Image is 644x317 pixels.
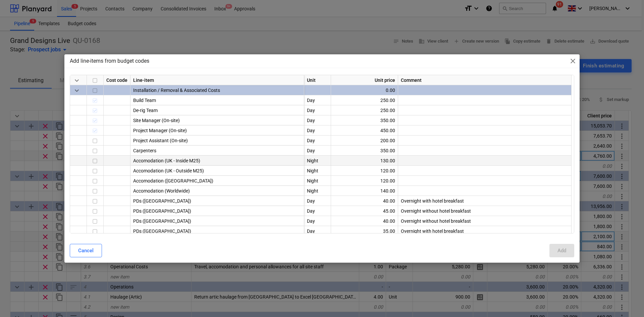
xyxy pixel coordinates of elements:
div: 250.00 [334,95,395,105]
div: Day [304,206,331,216]
div: PDs ([GEOGRAPHIC_DATA]) [130,206,304,216]
div: PDs ([GEOGRAPHIC_DATA]) [130,226,304,236]
span: close [569,57,577,65]
div: Accomodation (UK - Outside M25) [130,166,304,176]
iframe: Chat Widget [610,285,644,317]
div: Day [304,146,331,156]
span: keyboard_arrow_down [73,76,81,85]
div: Day [304,136,331,146]
div: 35.00 [334,226,395,236]
div: Overnight without hotel breakfast [398,206,572,216]
div: Day [304,125,331,136]
div: Unit [304,75,331,85]
div: Cancel [78,246,94,255]
div: Overnight with hotel breakfast [398,226,572,236]
div: Carpenters [130,146,304,156]
div: Line-item [130,75,304,85]
div: De-rig Team [130,105,304,115]
div: Accomodation (Worldwide) [130,186,304,196]
div: Project Manager (On-site) [130,125,304,136]
div: PDs ([GEOGRAPHIC_DATA]) [130,216,304,226]
div: Overnight with hotel breakfast [398,196,572,206]
div: 450.00 [334,125,395,136]
div: 350.00 [334,115,395,125]
div: Day [304,226,331,236]
div: Day [304,105,331,115]
div: Unit price [331,75,398,85]
div: 120.00 [334,166,395,176]
div: Day [304,115,331,125]
div: 40.00 [334,216,395,226]
span: keyboard_arrow_down [73,87,81,95]
div: Night [304,186,331,196]
div: PDs ([GEOGRAPHIC_DATA]) [130,196,304,206]
div: Night [304,166,331,176]
div: Day [304,196,331,206]
div: 350.00 [334,146,395,156]
div: Build Team [130,95,304,105]
div: 250.00 [334,105,395,115]
div: Comment [398,75,572,85]
div: Accomodation ([GEOGRAPHIC_DATA]) [130,176,304,186]
div: Day [304,216,331,226]
div: Project Assistant (On-site) [130,136,304,146]
div: Accomodation (UK - Inside M25) [130,156,304,166]
div: Installation / Removal & Associated Costs [130,85,304,95]
div: 200.00 [334,136,395,146]
div: 130.00 [334,156,395,166]
p: Add line-items from budget codes [70,57,149,65]
div: 140.00 [334,186,395,196]
div: Day [304,95,331,105]
button: Cancel [70,244,102,257]
div: 120.00 [334,176,395,186]
div: Night [304,176,331,186]
div: Night [304,156,331,166]
div: 0.00 [334,85,395,95]
div: Overnight without hotel breakfast [398,216,572,226]
div: 45.00 [334,206,395,216]
div: Site Manager (On-site) [130,115,304,125]
div: Cost code [104,75,130,85]
div: 40.00 [334,196,395,206]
